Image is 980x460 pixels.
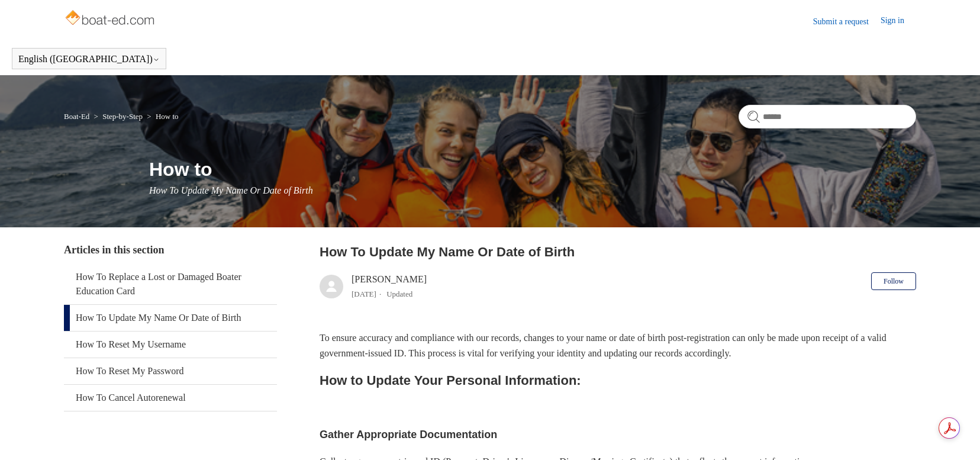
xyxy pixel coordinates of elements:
[871,272,916,290] button: Follow Article
[813,15,881,28] a: Submit a request
[64,264,277,304] a: How To Replace a Lost or Damaged Boater Education Card
[320,426,916,443] h3: Gather Appropriate Documentation
[64,305,277,331] a: How To Update My Name Or Date of Birth
[352,289,376,298] time: 04/08/2025, 10:33
[149,155,916,184] h1: How to
[102,112,143,121] a: Step-by-Step
[320,330,916,361] p: To ensure accuracy and compliance with our records, changes to your name or date of birth post-re...
[320,242,916,262] h2: How To Update My Name Or Date of Birth
[18,54,160,65] button: English ([GEOGRAPHIC_DATA])
[156,112,179,121] a: How to
[386,289,412,298] li: Updated
[144,112,178,121] li: How to
[64,385,277,411] a: How To Cancel Autorenewal
[352,272,427,301] div: [PERSON_NAME]
[64,244,164,256] span: Articles in this section
[64,112,92,121] li: Boat-Ed
[64,332,277,358] a: How To Reset My Username
[92,112,145,121] li: Step-by-Step
[64,7,158,31] img: Boat-Ed Help Center home page
[64,358,277,384] a: How To Reset My Password
[64,112,89,121] a: Boat-Ed
[149,185,313,195] span: How To Update My Name Or Date of Birth
[320,370,916,391] h2: How to Update Your Personal Information:
[881,14,916,28] a: Sign in
[739,105,916,128] input: Search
